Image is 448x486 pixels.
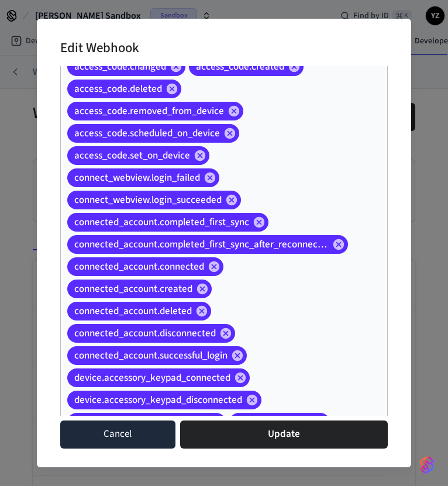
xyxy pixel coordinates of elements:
[67,302,211,320] div: connected_account.deleted
[67,235,348,254] div: connected_account.completed_first_sync_after_reconnection
[67,328,223,339] span: connected_account.disconnected
[60,420,175,449] button: Cancel
[67,257,223,276] div: connected_account.connected
[67,324,235,343] div: connected_account.disconnected
[67,83,169,95] span: access_code.deleted
[67,213,268,232] div: connected_account.completed_first_sync
[67,150,197,161] span: access_code.set_on_device
[67,172,207,184] span: connect_webview.login_failed
[67,168,219,187] div: connect_webview.login_failed
[67,346,247,365] div: connected_account.successful_login
[180,420,388,449] button: Update
[67,283,199,295] span: connected_account.created
[67,413,226,432] div: device.battery_status_changed
[67,61,173,73] span: access_code.changed
[67,239,336,250] span: connected_account.completed_first_sync_after_reconnection
[67,216,256,228] span: connected_account.completed_first_sync
[67,280,212,298] div: connected_account.created
[67,102,243,120] div: access_code.removed_from_device
[67,105,231,117] span: access_code.removed_from_device
[229,413,330,432] div: device.connected
[67,394,249,406] span: device.accessory_keypad_disconnected
[67,261,211,273] span: connected_account.connected
[67,368,250,387] div: device.accessory_keypad_connected
[67,194,229,206] span: connect_webview.login_succeeded
[67,146,209,165] div: access_code.set_on_device
[67,127,227,139] span: access_code.scheduled_on_device
[67,57,185,76] div: access_code.changed
[67,191,241,209] div: connect_webview.login_succeeded
[189,57,304,76] div: access_code.created
[67,80,181,98] div: access_code.deleted
[60,33,139,66] h2: Edit Webhook
[420,456,434,474] img: SeamLogoGradient.69752ec5.svg
[67,124,239,143] div: access_code.scheduled_on_device
[67,391,261,409] div: device.accessory_keypad_disconnected
[67,372,237,384] span: device.accessory_keypad_connected
[67,305,199,317] span: connected_account.deleted
[67,350,235,361] span: connected_account.successful_login
[189,61,291,73] span: access_code.created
